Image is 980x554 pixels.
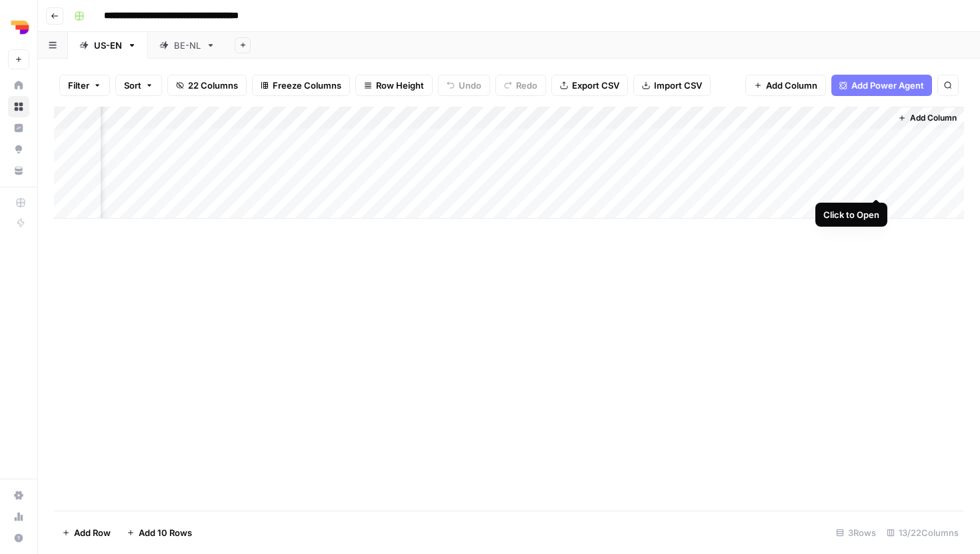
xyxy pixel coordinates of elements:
[148,32,227,59] a: BE-NL
[745,75,826,96] button: Add Column
[495,75,546,96] button: Redo
[633,75,711,96] button: Import CSV
[572,79,619,92] span: Export CSV
[8,11,29,44] button: Workspace: Depends
[119,522,200,543] button: Add 10 Rows
[54,522,119,543] button: Add Row
[8,506,29,527] a: Usage
[551,75,628,96] button: Export CSV
[8,117,29,139] a: Insights
[124,79,141,92] span: Sort
[8,15,32,39] img: Depends Logo
[252,75,350,96] button: Freeze Columns
[74,526,111,539] span: Add Row
[8,485,29,506] a: Settings
[68,79,89,92] span: Filter
[59,75,110,96] button: Filter
[188,79,238,92] span: 22 Columns
[438,75,490,96] button: Undo
[516,79,537,92] span: Redo
[8,527,29,549] button: Help + Support
[851,79,924,92] span: Add Power Agent
[766,79,817,92] span: Add Column
[8,96,29,117] a: Browse
[459,79,481,92] span: Undo
[8,160,29,181] a: Your Data
[8,139,29,160] a: Opportunities
[8,75,29,96] a: Home
[94,39,122,52] div: US-EN
[174,39,201,52] div: BE-NL
[831,522,881,543] div: 3 Rows
[115,75,162,96] button: Sort
[167,75,247,96] button: 22 Columns
[881,522,964,543] div: 13/22 Columns
[910,112,957,124] span: Add Column
[654,79,702,92] span: Import CSV
[139,526,192,539] span: Add 10 Rows
[376,79,424,92] span: Row Height
[273,79,341,92] span: Freeze Columns
[831,75,932,96] button: Add Power Agent
[893,109,962,127] button: Add Column
[355,75,433,96] button: Row Height
[68,32,148,59] a: US-EN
